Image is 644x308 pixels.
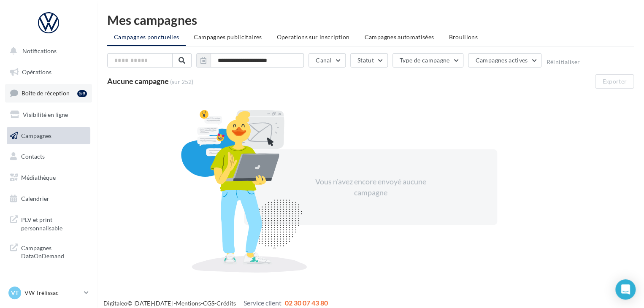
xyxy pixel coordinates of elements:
div: Open Intercom Messenger [615,279,636,300]
span: Campagnes publicitaires [194,33,262,41]
p: VW Trélissac [24,289,81,297]
button: Réinitialiser [546,59,580,65]
span: VT [11,289,19,297]
a: Visibilité en ligne [5,106,92,124]
span: Opérations [22,68,51,76]
a: Crédits [216,300,236,307]
a: PLV et print personnalisable [5,211,92,235]
a: Médiathèque [5,169,92,186]
a: Boîte de réception59 [5,84,92,102]
div: Vous n'avez encore envoyé aucune campagne [298,176,443,198]
button: Notifications [5,42,89,60]
span: Campagnes automatisées [365,33,434,41]
button: Exporter [595,74,634,89]
a: Campagnes DataOnDemand [5,239,92,264]
span: Boîte de réception [22,89,70,97]
span: Operations sur inscription [276,33,349,41]
a: Mentions [176,300,201,307]
button: Campagnes actives [468,53,541,68]
span: © [DATE]-[DATE] - - - [103,300,328,307]
span: (sur 252) [170,78,193,86]
div: 59 [77,90,87,97]
button: Type de campagne [392,53,464,68]
a: CGS [203,300,214,307]
span: Campagnes actives [475,57,528,64]
a: Opérations [5,63,92,81]
a: Digitaleo [103,300,127,307]
span: Visibilité en ligne [23,111,68,118]
button: Statut [350,53,388,68]
span: Brouillons [449,33,478,41]
div: Mes campagnes [107,14,634,26]
a: Calendrier [5,190,92,208]
button: Canal [308,53,346,68]
span: PLV et print personnalisable [21,214,87,232]
a: Contacts [5,148,92,165]
span: Contacts [21,153,45,160]
span: 02 30 07 43 80 [285,299,328,307]
span: Service client [244,299,281,307]
span: Campagnes DataOnDemand [21,242,87,260]
span: Aucune campagne [107,76,169,86]
span: Campagnes [21,132,51,139]
span: Médiathèque [21,174,56,181]
a: Campagnes [5,127,92,145]
span: Calendrier [21,195,49,202]
span: Notifications [22,47,57,54]
a: VT VW Trélissac [7,285,90,301]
